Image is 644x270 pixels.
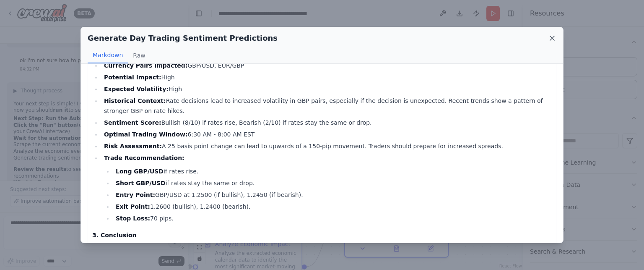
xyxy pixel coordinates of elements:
strong: Short GBP/USD [116,180,166,186]
li: 1.2600 (bullish), 1.2400 (bearish). [113,202,552,212]
li: High [101,72,552,82]
li: High [101,84,552,94]
strong: Expected Volatility: [104,86,169,92]
strong: Entry Point: [116,191,155,198]
strong: Trade Recommendation: [104,155,184,161]
li: if rates stay the same or drop. [113,178,552,188]
strong: 3. Conclusion [92,232,137,239]
button: Markdown [88,47,128,63]
li: GBP/USD, EUR/GBP [101,60,552,71]
strong: Historical Context: [104,97,166,104]
li: Bullish (8/10) if rates rise, Bearish (2/10) if rates stay the same or drop. [101,118,552,128]
li: Rate decisions lead to increased volatility in GBP pairs, especially if the decision is unexpecte... [101,96,552,116]
strong: Long GBP/USD [116,168,164,175]
li: GBP/USD at 1.2500 (if bullish), 1.2450 (if bearish). [113,190,552,200]
strong: Exit Point: [116,203,150,210]
strong: Potential Impact: [104,74,161,81]
strong: Currency Pairs Impacted: [104,62,187,69]
li: if rates rise. [113,166,552,176]
strong: Risk Assessment: [104,143,162,149]
h2: Generate Day Trading Sentiment Predictions [88,32,278,44]
li: 6:30 AM - 8:00 AM EST [101,129,552,139]
button: Raw [128,47,150,63]
strong: Optimal Trading Window: [104,131,188,138]
li: 70 pips. [113,213,552,223]
strong: Stop Loss: [116,215,150,222]
strong: Sentiment Score: [104,119,161,126]
li: A 25 basis point change can lead to upwards of a 150-pip movement. Traders should prepare for inc... [101,141,552,151]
